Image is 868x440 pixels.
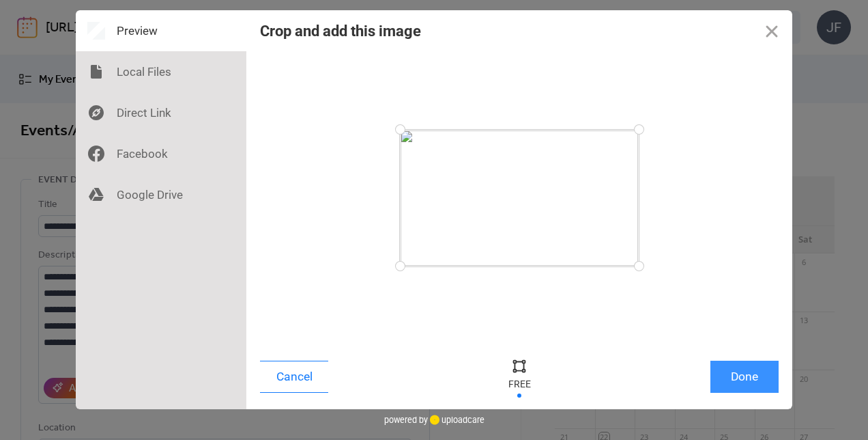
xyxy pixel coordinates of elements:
div: Preview [76,10,246,51]
a: uploadcare [428,415,484,425]
button: Done [710,361,779,393]
button: Cancel [260,361,328,393]
button: Close [751,10,792,51]
div: powered by [384,409,484,430]
div: Crop and add this image [260,23,421,40]
div: Local Files [76,51,246,92]
div: Facebook [76,133,246,174]
div: Google Drive [76,174,246,215]
div: Direct Link [76,92,246,133]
